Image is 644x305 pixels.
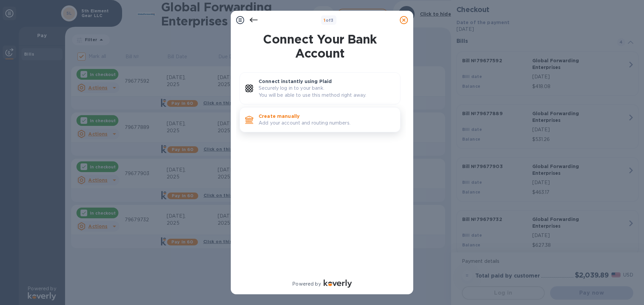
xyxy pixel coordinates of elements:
[259,120,395,127] p: Add your account and routing numbers.
[237,32,403,60] h1: Connect Your Bank Account
[324,280,352,288] img: Logo
[259,85,395,99] p: Securely log in to your bank. You will be able to use this method right away.
[292,281,321,288] p: Powered by
[259,113,395,120] p: Create manually
[259,78,395,85] p: Connect instantly using Plaid
[324,18,334,23] b: of 3
[324,18,325,23] span: 1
